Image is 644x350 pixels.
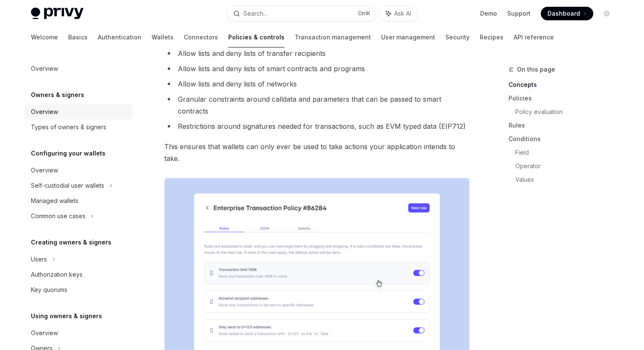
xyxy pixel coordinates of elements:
a: Field [515,146,620,159]
div: Key quorums [31,285,67,295]
span: On this page [517,64,555,75]
li: Granular constraints around calldata and parameters that can be passed to smart contracts [164,93,470,117]
a: Key quorums [24,282,133,297]
div: Search... [243,8,267,19]
div: Overview [31,165,58,175]
a: Overview [24,61,133,76]
a: Recipes [480,27,503,47]
a: Overview [24,104,133,119]
h5: Configuring your wallets [31,148,105,158]
a: Overview [24,163,133,178]
span: This ensures that wallets can only ever be used to take actions your application intends to take. [164,141,470,164]
a: Authorization keys [24,267,133,282]
div: Types of owners & signers [31,122,106,132]
a: Demo [480,9,497,18]
a: Policies [509,92,620,105]
h5: Creating owners & signers [31,237,111,247]
li: Restrictions around signatures needed for transactions, such as EVM typed data (EIP712) [164,120,470,132]
a: Authentication [98,27,141,47]
a: API reference [514,27,554,47]
a: Support [507,9,531,18]
a: Conditions [509,132,620,146]
a: Managed wallets [24,193,133,208]
li: Allow lists and deny lists of networks [164,78,470,90]
div: Overview [31,107,58,117]
div: Managed wallets [31,196,78,206]
div: Authorization keys [31,269,83,280]
li: Allow lists and deny lists of transfer recipients [164,47,470,59]
a: Types of owners & signers [24,119,133,135]
a: Operator [515,159,620,173]
div: Overview [31,64,58,74]
a: User management [381,27,435,47]
a: Concepts [509,78,620,92]
a: Policies & controls [228,27,285,47]
img: light logo [31,8,83,19]
li: Allow lists and deny lists of smart contracts and programs [164,63,470,75]
a: Rules [509,119,620,132]
div: Users [31,254,47,264]
span: Ask AI [394,9,411,18]
a: Dashboard [541,7,593,20]
a: Transaction management [295,27,371,47]
a: Policy evaluation [515,105,620,119]
a: Welcome [31,27,58,47]
a: Connectors [184,27,218,47]
div: Self-custodial user wallets [31,181,104,191]
button: Toggle dark mode [600,7,614,20]
a: Security [445,27,470,47]
button: Search...CtrlK [227,6,376,21]
span: Dashboard [547,9,580,18]
h5: Using owners & signers [31,311,102,321]
h5: Owners & signers [31,90,84,100]
span: Ctrl K [358,10,370,17]
div: Common use cases [31,211,86,221]
button: Ask AI [380,6,417,21]
a: Overview [24,325,133,341]
a: Wallets [152,27,174,47]
a: Basics [68,27,88,47]
a: Values [515,173,620,186]
div: Overview [31,328,58,338]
